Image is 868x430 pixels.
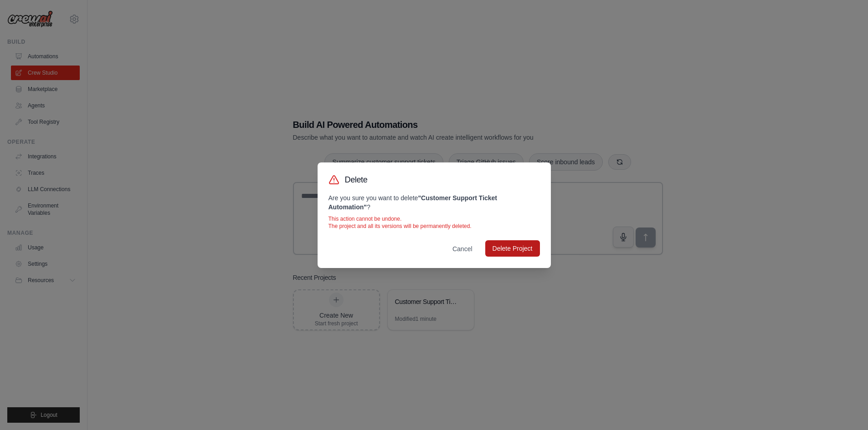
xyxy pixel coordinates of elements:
div: Widget de chat [822,386,868,430]
p: Are you sure you want to delete ? [329,193,540,212]
p: The project and all its versions will be permanently deleted. [329,223,540,230]
p: This action cannot be undone. [329,215,540,223]
button: Cancel [445,241,480,257]
iframe: Chat Widget [822,386,868,430]
h3: Delete [345,173,368,186]
button: Delete Project [485,240,540,257]
strong: " Customer Support Ticket Automation " [329,194,498,211]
